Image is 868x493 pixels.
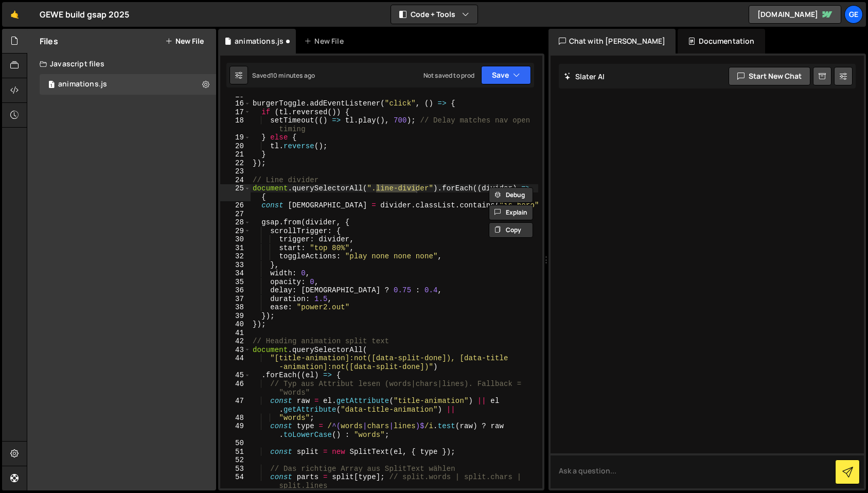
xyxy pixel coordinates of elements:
img: tab_keywords_by_traffic_grey.svg [100,65,109,73]
div: 17 [220,108,251,117]
button: Copy [489,222,533,238]
div: 52 [220,456,251,465]
img: website_grey.svg [16,27,25,35]
div: 40 [220,320,251,329]
img: tab_domain_overview_orange.svg [42,65,50,73]
button: Debug [489,187,533,203]
h2: Files [40,36,58,47]
div: 28 [220,218,251,227]
div: 24 [220,176,251,185]
div: 31 [220,244,251,253]
div: 43 [220,346,251,355]
div: Not saved to prod [423,71,475,80]
div: 19 [220,133,251,142]
div: Domain [53,66,76,73]
div: New File [304,36,347,46]
div: 47 [220,397,251,414]
div: 23 [220,167,251,176]
div: 38 [220,303,251,312]
div: Domain: [PERSON_NAME][DOMAIN_NAME] [27,27,170,35]
div: Javascript files [27,54,216,74]
div: animations.js [235,36,284,46]
div: 10 minutes ago [271,71,315,80]
img: logo_orange.svg [16,16,25,25]
div: v 4.0.25 [29,16,50,25]
div: 20 [220,142,251,151]
div: 26 [220,201,251,210]
div: GEWE build gsap 2025 [40,8,129,21]
div: 35 [220,278,251,287]
div: animations.js [58,80,107,89]
div: 22 [220,159,251,168]
div: 53 [220,465,251,473]
div: 45 [220,371,251,380]
div: 49 [220,422,251,439]
button: Code + Tools [391,5,477,24]
div: 25 [220,184,251,201]
div: 30 [220,235,251,244]
div: Chat with [PERSON_NAME] [548,29,676,54]
div: 51 [220,448,251,456]
div: 33 [220,261,251,270]
div: 27 [220,210,251,219]
div: 32 [220,252,251,261]
div: 46 [220,380,251,397]
a: [DOMAIN_NAME] [749,5,841,24]
div: 34 [220,269,251,278]
a: GE [844,5,863,24]
div: Documentation [678,29,765,54]
div: 21 [220,150,251,159]
div: 18 [220,116,251,133]
div: 42 [220,337,251,346]
button: New File [165,37,204,45]
a: 🤙 [2,2,27,27]
div: 36 [220,286,251,295]
div: Saved [252,71,315,80]
div: 16828/45989.js [40,74,216,95]
div: 54 [220,473,251,490]
div: Keywords nach Traffic [112,66,178,73]
div: 44 [220,354,251,371]
button: Save [481,66,531,84]
div: 16 [220,99,251,108]
button: Explain [489,205,533,220]
div: 41 [220,329,251,338]
button: Start new chat [729,67,810,85]
div: 50 [220,439,251,448]
h2: Slater AI [564,72,605,81]
div: 37 [220,295,251,304]
div: 39 [220,312,251,321]
div: 48 [220,414,251,422]
span: 1 [48,81,55,90]
div: 29 [220,227,251,236]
